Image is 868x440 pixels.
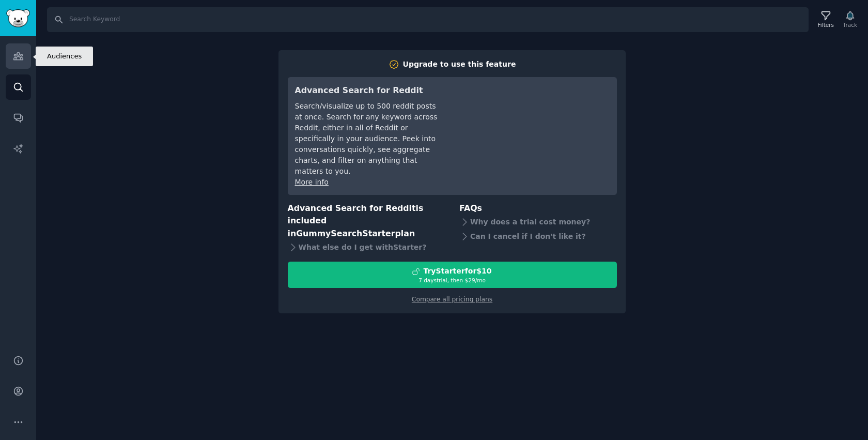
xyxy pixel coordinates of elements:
a: Compare all pricing plans [412,296,492,303]
h3: Advanced Search for Reddit [295,84,440,97]
button: TryStarterfor$107 daystrial, then $29/mo [288,262,617,288]
div: 7 days trial, then $ 29 /mo [288,277,616,284]
span: GummySearch Starter [296,229,395,238]
iframe: YouTube video player [455,84,610,162]
div: Can I cancel if I don't like it? [459,229,617,244]
a: More info [295,178,329,186]
div: Search/visualize up to 500 reddit posts at once. Search for any keyword across Reddit, either in ... [295,101,440,177]
div: Upgrade to use this feature [403,59,516,70]
h3: Advanced Search for Reddit is included in plan [288,202,445,240]
div: Filters [818,21,834,28]
h3: FAQs [459,202,617,215]
div: What else do I get with Starter ? [288,240,445,254]
div: Try Starter for $10 [423,266,491,277]
input: Search Keyword [47,7,809,32]
img: GummySearch logo [6,9,30,27]
div: Why does a trial cost money? [459,215,617,229]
